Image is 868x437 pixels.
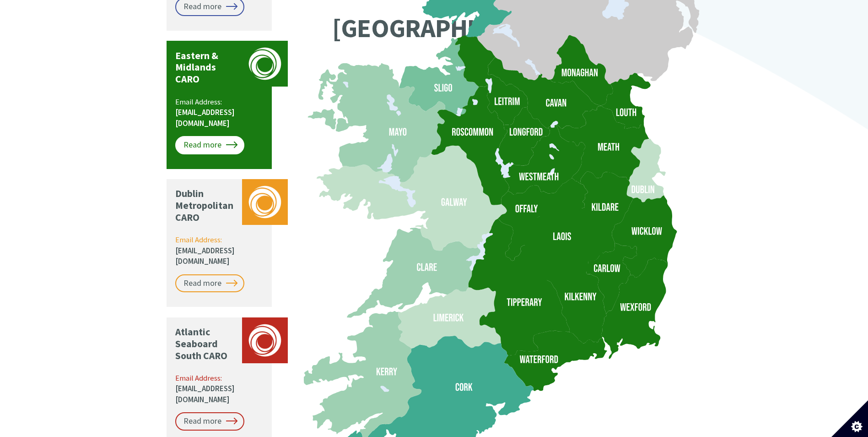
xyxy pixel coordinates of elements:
[175,326,237,362] p: Atlantic Seaboard South CARO
[175,97,264,129] p: Email Address:
[175,373,264,405] p: Email Address:
[175,383,235,404] a: [EMAIL_ADDRESS][DOMAIN_NAME]
[175,107,235,128] a: [EMAIL_ADDRESS][DOMAIN_NAME]
[175,136,244,154] a: Read more
[175,235,264,267] p: Email Address:
[175,274,244,293] a: Read more
[175,412,244,431] a: Read more
[175,246,235,267] a: [EMAIL_ADDRESS][DOMAIN_NAME]
[332,11,566,44] text: [GEOGRAPHIC_DATA]
[831,400,868,437] button: Set cookie preferences
[175,50,237,86] p: Eastern & Midlands CARO
[175,188,237,224] p: Dublin Metropolitan CARO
